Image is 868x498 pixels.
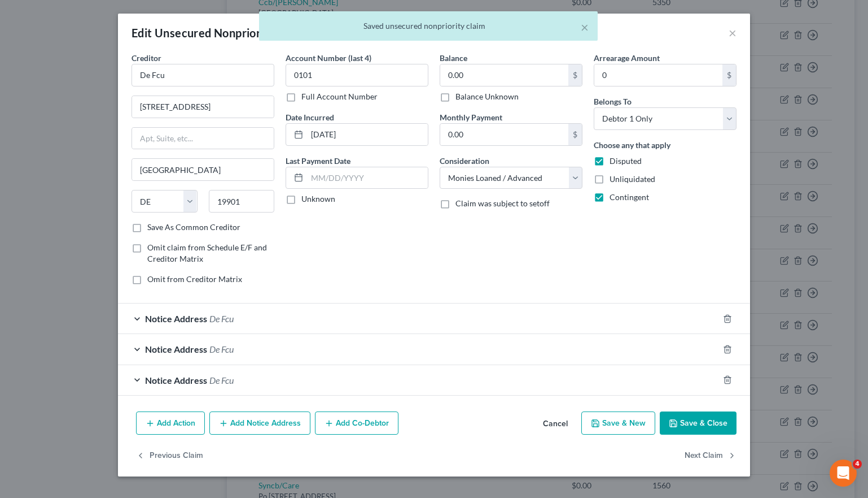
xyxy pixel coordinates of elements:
[132,96,274,118] input: Enter address...
[209,190,275,213] input: Enter zip...
[145,375,207,386] span: Notice Address
[147,222,240,233] label: Save As Common Creditor
[301,193,335,205] label: Unknown
[594,97,632,106] span: Belongs To
[209,412,310,435] button: Add Notice Address
[594,64,722,86] input: 0.00
[568,124,582,145] div: $
[268,20,589,32] div: Saved unsecured nonpriority claim
[286,52,371,64] label: Account Number (last 4)
[136,412,205,435] button: Add Action
[132,159,274,180] input: Enter city...
[610,174,655,184] span: Unliquidated
[440,64,568,86] input: 0.00
[440,111,502,123] label: Monthly Payment
[830,460,857,487] iframe: Intercom live chat
[594,52,660,64] label: Arrearage Amount
[286,111,334,123] label: Date Incurred
[455,198,550,208] span: Claim was subject to setoff
[440,52,467,64] label: Balance
[132,128,274,149] input: Apt, Suite, etc...
[147,274,242,284] span: Omit from Creditor Matrix
[455,91,519,102] label: Balance Unknown
[610,156,642,166] span: Disputed
[209,313,234,324] span: De Fcu
[610,192,649,202] span: Contingent
[286,155,350,167] label: Last Payment Date
[581,412,655,435] button: Save & New
[209,375,234,386] span: De Fcu
[147,242,267,263] span: Omit claim from Schedule E/F and Creditor Matrix
[440,124,568,145] input: 0.00
[131,53,161,63] span: Creditor
[301,91,378,102] label: Full Account Number
[145,313,207,324] span: Notice Address
[722,64,736,86] div: $
[131,64,274,86] input: Search creditor by name...
[534,413,577,435] button: Cancel
[685,444,737,467] button: Next Claim
[440,155,489,167] label: Consideration
[660,412,737,435] button: Save & Close
[307,124,428,145] input: MM/DD/YYYY
[145,344,207,354] span: Notice Address
[307,167,428,189] input: MM/DD/YYYY
[315,412,398,435] button: Add Co-Debtor
[209,344,234,354] span: De Fcu
[853,460,862,469] span: 4
[581,20,589,34] button: ×
[136,444,203,467] button: Previous Claim
[594,139,670,151] label: Choose any that apply
[568,64,582,86] div: $
[286,64,428,86] input: XXXX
